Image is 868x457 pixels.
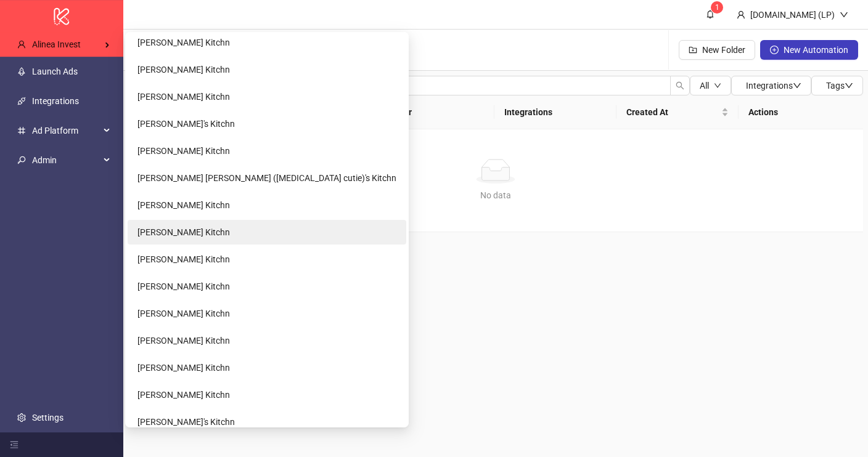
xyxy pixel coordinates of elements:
span: [PERSON_NAME] Kitchn [137,363,230,373]
span: key [17,156,26,164]
span: down [793,81,801,90]
div: No data [143,188,848,202]
span: [PERSON_NAME] Kitchn [137,38,230,47]
button: Integrationsdown [731,76,811,95]
a: Integrations [32,96,79,106]
button: New Folder [679,40,755,60]
span: Integrations [746,81,801,91]
span: folder-add [689,46,697,54]
span: menu-fold [10,440,18,449]
span: [PERSON_NAME] Kitchn [137,390,230,400]
button: Tagsdown [811,76,863,95]
span: Alinea Invest [32,39,81,49]
span: 1 [715,3,719,12]
span: [PERSON_NAME] Kitchn [137,146,230,156]
th: Integrations [494,95,616,129]
th: Created At [616,95,739,129]
button: New Automation [760,40,858,60]
div: [DOMAIN_NAME] (LP) [745,8,840,22]
span: Ad Platform [32,118,100,143]
span: [PERSON_NAME] Kitchn [137,309,230,318]
span: [PERSON_NAME] Kitchn [137,336,230,346]
span: [PERSON_NAME] Kitchn [137,281,230,291]
span: [PERSON_NAME] [PERSON_NAME] ([MEDICAL_DATA] cutie)'s Kitchn [137,173,396,183]
span: down [714,82,721,89]
span: [PERSON_NAME] Kitchn [137,92,230,102]
span: New Automation [784,45,848,55]
th: Creator [372,95,494,129]
span: number [17,126,26,135]
span: down [840,10,848,19]
span: New Folder [702,45,745,55]
a: Launch Ads [32,67,78,76]
th: Actions [739,95,863,129]
span: search [676,81,684,90]
span: [PERSON_NAME]'s Kitchn [137,119,235,129]
span: down [845,81,853,90]
span: [PERSON_NAME] Kitchn [137,200,230,210]
span: user [17,40,26,49]
span: bell [706,10,714,18]
span: Admin [32,148,100,172]
span: [PERSON_NAME] Kitchn [137,254,230,264]
span: plus-circle [770,46,779,54]
span: [PERSON_NAME] Kitchn [137,65,230,75]
span: Created At [626,105,719,119]
button: Alldown [690,76,731,95]
span: [PERSON_NAME] Kitchn [137,227,230,237]
span: [PERSON_NAME]'s Kitchn [137,417,235,427]
span: user [737,10,745,19]
span: All [700,81,709,91]
sup: 1 [711,1,723,14]
a: Settings [32,413,63,423]
span: Tags [826,81,853,91]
